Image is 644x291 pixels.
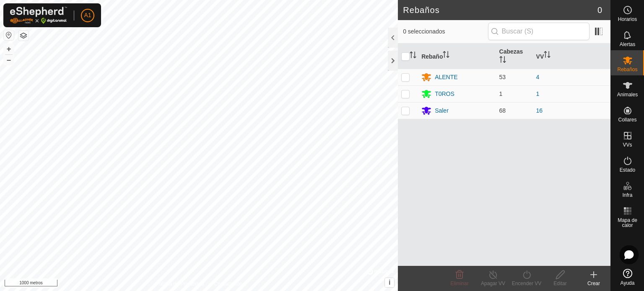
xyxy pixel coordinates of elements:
div: Saler [435,106,449,115]
button: i [385,278,394,287]
font: Crear [587,281,600,286]
div: T0ROS [435,90,454,98]
font: Encender VV [512,281,542,286]
font: Apagar VV [481,281,505,286]
font: – [7,55,11,64]
font: Rebaño [421,53,443,59]
font: Collares [618,117,636,123]
font: Animales [617,92,638,98]
input: Buscar (S) [488,23,589,40]
a: 4 [536,74,540,80]
font: 0 seleccionados [403,28,445,35]
button: – [4,55,14,65]
font: Rebaños [617,67,637,72]
font: VV [536,53,544,59]
a: Ayuda [611,265,644,289]
font: Editar [553,281,566,286]
button: Restablecer mapa [4,30,14,40]
p-sorticon: Activar para ordenar [443,52,449,59]
img: Logo Gallagher [10,7,67,24]
div: ALENTE [435,73,457,82]
font: Cabezas [499,48,523,55]
a: 16 [536,107,543,114]
font: Mapa de calor [618,217,637,228]
font: Alertas [620,41,635,47]
a: Política de Privacidad [156,280,204,288]
font: 0 [597,5,602,15]
font: VVs [623,142,632,148]
button: Capas del Mapa [18,31,29,41]
span: 68 [499,107,506,114]
span: 1 [499,90,503,97]
font: + [7,44,11,53]
a: Contáctanos [214,280,242,288]
font: Infra [622,192,632,198]
p-sorticon: Activar para ordenar [499,57,506,64]
font: i [389,279,390,286]
p-sorticon: Activar para ordenar [410,53,416,59]
p-sorticon: Activar para ordenar [544,52,551,59]
font: Estado [620,167,635,173]
font: Eliminar [450,281,468,286]
a: 1 [536,90,540,97]
span: 53 [499,74,506,80]
font: Contáctanos [214,281,242,287]
font: Horarios [618,16,637,22]
button: + [4,44,14,54]
font: Rebaños [403,5,440,15]
font: Ayuda [621,280,635,286]
span: A1 [84,11,91,20]
font: Política de Privacidad [156,281,204,287]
